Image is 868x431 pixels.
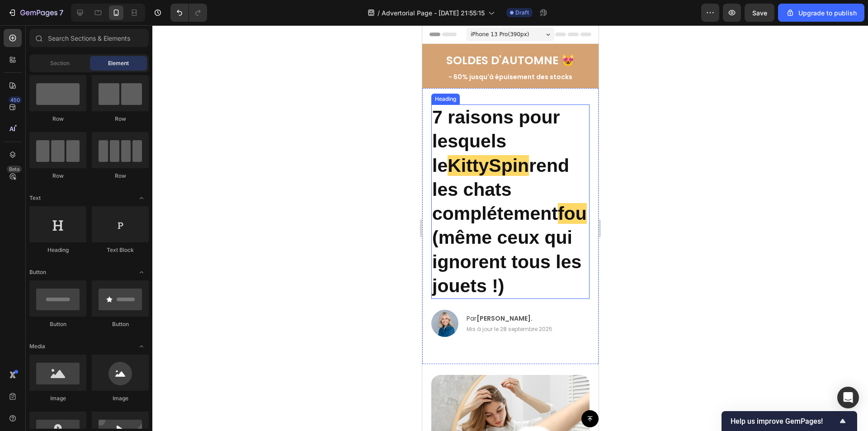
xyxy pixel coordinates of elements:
[92,246,149,254] div: Text Block
[92,115,149,123] div: Row
[29,320,86,328] div: Button
[422,25,599,431] iframe: Design area
[92,172,149,180] div: Row
[92,394,149,403] div: Image
[382,8,485,18] span: Advertorial Page - [DATE] 21:55:15
[745,4,774,22] button: Save
[50,59,70,67] span: Section
[9,350,167,424] img: gempages_432750572815254551-8e241309-2934-4a82-8ee7-3297b828f1e9.png
[29,246,86,254] div: Heading
[170,4,207,22] div: Undo/Redo
[134,191,149,205] span: Toggle open
[59,7,63,18] p: 7
[29,115,86,123] div: Row
[29,29,149,47] input: Search Sections & Elements
[9,96,22,104] div: 450
[29,394,86,403] div: Image
[731,417,837,426] span: Help us improve GemPages!
[731,416,848,426] button: Show survey - Help us improve GemPages!
[92,320,149,328] div: Button
[752,9,767,17] span: Save
[7,166,22,173] div: Beta
[778,4,864,22] button: Upgrade to publish
[377,8,380,18] span: /
[29,268,46,276] span: Button
[29,342,45,350] span: Media
[515,9,529,17] span: Draft
[29,194,41,202] span: Text
[786,8,857,18] div: Upgrade to publish
[29,172,86,180] div: Row
[134,339,149,354] span: Toggle open
[134,265,149,279] span: Toggle open
[108,59,129,67] span: Element
[4,4,67,22] button: 7
[837,387,859,408] div: Open Intercom Messenger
